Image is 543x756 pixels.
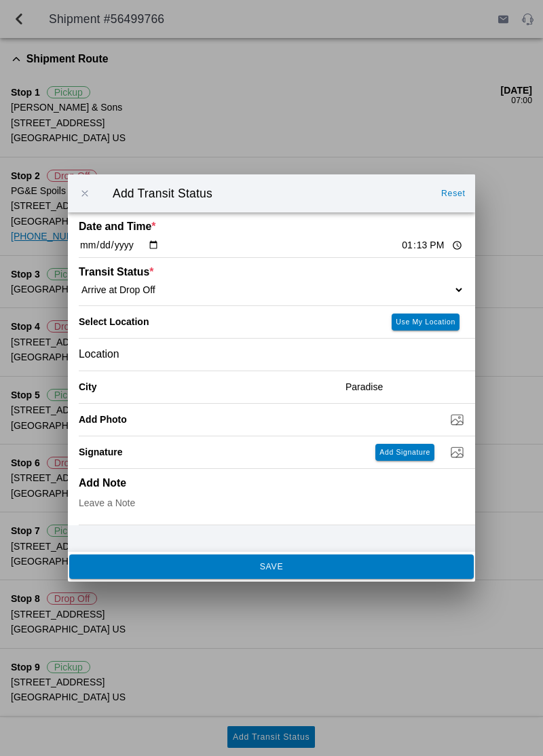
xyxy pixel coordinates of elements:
ion-label: Transit Status [79,266,368,278]
ion-label: Date and Time [79,221,368,233]
label: Signature [79,447,123,457]
ion-button: Reset [436,183,471,204]
ion-button: Add Signature [375,444,434,461]
ion-title: Add Transit Status [99,187,434,201]
ion-button: Use My Location [392,314,460,330]
ion-button: SAVE [69,554,474,579]
span: Location [79,348,119,360]
label: Select Location [79,316,149,327]
ion-label: City [79,381,335,392]
ion-label: Add Note [79,477,368,489]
